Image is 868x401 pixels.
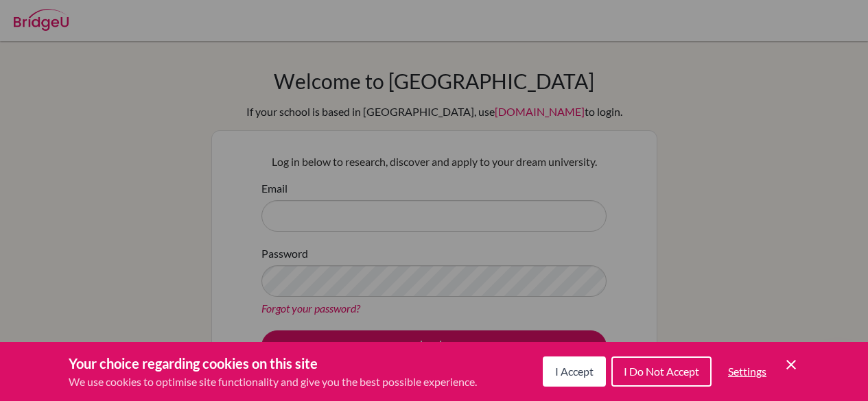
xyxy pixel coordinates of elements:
[69,374,477,390] p: We use cookies to optimise site functionality and give you the best possible experience.
[717,358,777,385] button: Settings
[624,365,699,378] span: I Do Not Accept
[555,365,594,378] span: I Accept
[783,356,799,373] button: Save and close
[69,353,477,374] h3: Your choice regarding cookies on this site
[611,356,712,387] button: I Do Not Accept
[728,365,766,378] span: Settings
[543,356,606,387] button: I Accept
